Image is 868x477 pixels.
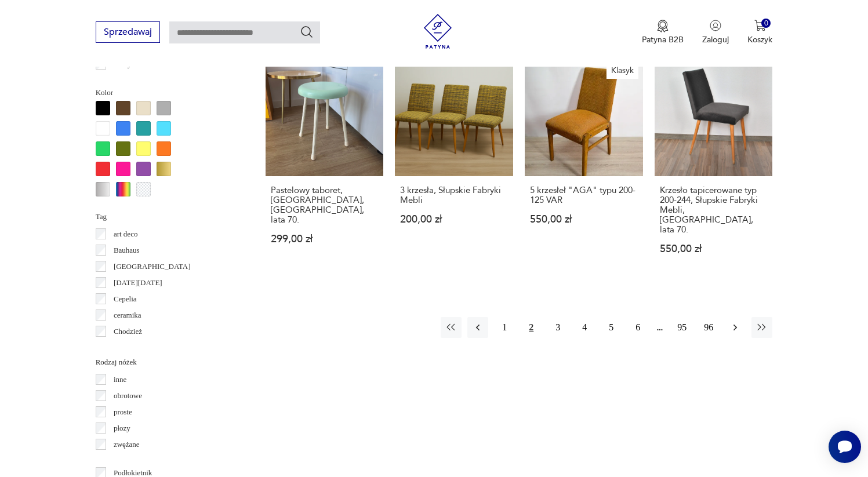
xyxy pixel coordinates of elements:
[96,21,160,43] button: Sprzedawaj
[400,185,508,205] h3: 3 krzesła, Słupskie Fabryki Mebli
[114,389,142,402] p: obrotowe
[660,185,768,235] h3: Krzesło tapicerowane typ 200-244, Słupskie Fabryki Mebli, [GEOGRAPHIC_DATA], lata 70.
[271,234,379,244] p: 299,00 zł
[521,317,542,338] button: 2
[642,34,684,45] p: Patyna B2B
[530,214,638,224] p: 550,00 zł
[96,86,238,99] p: Kolor
[266,58,384,276] a: Pastelowy taboret, Union, Niemcy, lata 70.Pastelowy taboret, [GEOGRAPHIC_DATA], [GEOGRAPHIC_DATA]...
[271,185,379,225] h3: Pastelowy taboret, [GEOGRAPHIC_DATA], [GEOGRAPHIC_DATA], lata 70.
[702,20,729,45] button: Zaloguj
[642,20,684,45] button: Patyna B2B
[525,58,643,276] a: Klasyk5 krzesłeł "AGA" typu 200-125 VAR5 krzesłeł "AGA" typu 200-125 VAR550,00 zł
[114,438,140,451] p: zwężane
[114,406,132,418] p: proste
[601,317,622,338] button: 5
[114,293,137,305] p: Cepelia
[400,214,508,224] p: 200,00 zł
[114,228,138,241] p: art deco
[642,20,684,45] a: Ikona medaluPatyna B2B
[829,431,861,463] iframe: Smartsupp widget button
[710,20,721,31] img: Ikonka użytkownika
[627,317,648,338] button: 6
[300,25,314,39] button: Szukaj
[698,317,719,338] button: 96
[655,58,773,276] a: Krzesło tapicerowane typ 200-244, Słupskie Fabryki Mebli, Polska, lata 70.Krzesło tapicerowane ty...
[660,244,768,254] p: 550,00 zł
[530,185,638,205] h3: 5 krzesłeł "AGA" typu 200-125 VAR
[96,210,238,223] p: Tag
[574,317,595,338] button: 4
[657,20,669,32] img: Ikona medalu
[747,34,772,45] p: Koszyk
[114,325,142,338] p: Chodzież
[114,341,141,354] p: Ćmielów
[671,317,692,338] button: 95
[547,317,568,338] button: 3
[494,317,515,338] button: 1
[114,260,191,273] p: [GEOGRAPHIC_DATA]
[114,244,140,257] p: Bauhaus
[702,34,729,45] p: Zaloguj
[114,309,141,322] p: ceramika
[754,20,766,31] img: Ikona koszyka
[96,29,160,37] a: Sprzedawaj
[114,276,162,289] p: [DATE][DATE]
[747,20,772,45] button: 0Koszyk
[96,356,238,369] p: Rodzaj nóżek
[420,14,455,49] img: Patyna - sklep z meblami i dekoracjami vintage
[761,19,771,28] div: 0
[114,422,130,435] p: płozy
[395,58,513,276] a: 3 krzesła, Słupskie Fabryki Mebli3 krzesła, Słupskie Fabryki Mebli200,00 zł
[114,373,126,386] p: inne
